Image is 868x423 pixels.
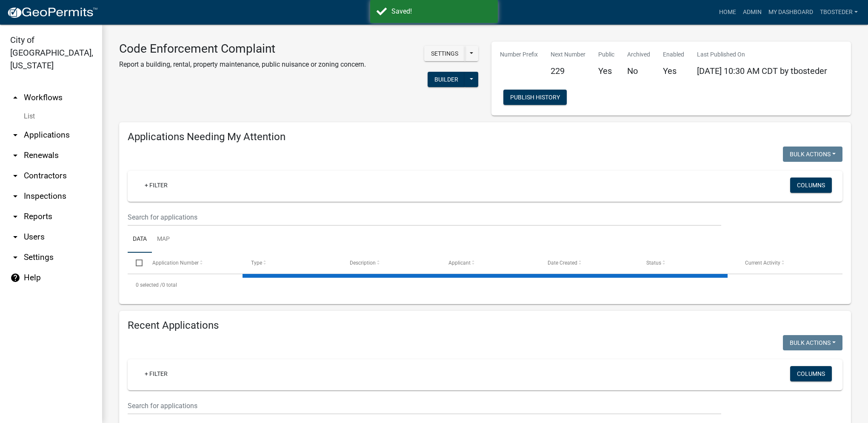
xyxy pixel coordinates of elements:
button: Columns [790,178,832,193]
i: arrow_drop_down [10,211,20,222]
p: Enabled [663,50,684,59]
h4: Recent Applications [128,319,842,332]
p: Last Published On [697,50,827,59]
i: arrow_drop_down [10,232,20,242]
datatable-header-cell: Status [638,253,737,273]
p: Report a building, rental, property maintenance, public nuisance or zoning concern. [119,59,366,70]
wm-modal-confirm: Workflow Publish History [503,95,567,102]
p: Public [598,50,614,59]
span: Description [350,260,376,266]
datatable-header-cell: Current Activity [737,253,836,273]
button: Builder [428,72,465,87]
div: 0 total [128,274,842,296]
a: Home [716,4,740,20]
span: Status [646,260,661,266]
i: arrow_drop_down [10,191,20,201]
p: Next Number [551,50,585,59]
h5: Yes [663,66,684,76]
datatable-header-cell: Select [128,253,144,273]
a: Map [152,226,175,253]
i: arrow_drop_down [10,171,20,181]
i: arrow_drop_down [10,150,20,161]
a: Admin [740,4,765,20]
button: Publish History [503,90,567,105]
button: Bulk Actions [783,147,842,162]
h3: Code Enforcement Complaint [119,42,366,56]
h5: Yes [598,66,614,76]
a: tbosteder [817,4,861,20]
datatable-header-cell: Date Created [539,253,638,273]
h5: 229 [551,66,585,76]
span: Application Number [152,260,199,266]
datatable-header-cell: Applicant [440,253,539,273]
span: Date Created [548,260,577,266]
i: arrow_drop_down [10,130,20,140]
h4: Applications Needing My Attention [128,131,842,143]
input: Search for applications [128,397,721,415]
div: Saved! [391,6,491,17]
button: Bulk Actions [783,335,842,350]
span: 0 selected / [136,282,162,288]
span: [DATE] 10:30 AM CDT by tbosteder [697,66,827,76]
span: Type [251,260,262,266]
input: Search for applications [128,209,721,226]
a: + Filter [138,366,174,381]
p: Number Prefix [500,50,538,59]
span: Applicant [448,260,471,266]
i: help [10,273,20,283]
datatable-header-cell: Type [243,253,342,273]
button: Settings [424,46,465,61]
h5: No [627,66,650,76]
span: Current Activity [745,260,780,266]
i: arrow_drop_up [10,93,20,103]
i: arrow_drop_down [10,252,20,262]
a: Data [128,226,152,253]
a: My Dashboard [765,4,817,20]
p: Archived [627,50,650,59]
datatable-header-cell: Description [342,253,440,273]
a: + Filter [138,178,174,193]
button: Columns [790,366,832,381]
datatable-header-cell: Application Number [144,253,243,273]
